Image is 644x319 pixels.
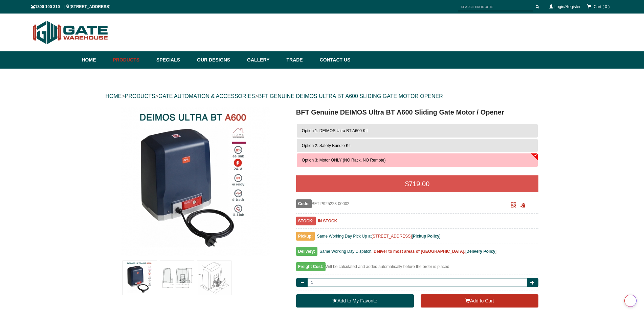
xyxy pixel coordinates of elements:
[194,51,244,69] a: Our Designs
[283,51,316,69] a: Trade
[125,93,155,99] a: PRODUCTS
[158,93,255,99] a: GATE AUTOMATION & ACCESSORIES
[302,158,386,163] span: Option 3: Motor ONLY (NO Rack, NO Remote)
[296,217,316,225] span: STOCK:
[31,4,111,9] span: 1300 100 310 | [STREET_ADDRESS]
[296,247,317,256] span: Delivery:
[153,51,194,69] a: Specials
[466,249,495,254] a: Delivery Policy
[296,294,414,308] a: Add to My Favorite
[296,107,539,117] h1: BFT Genuine DEIMOS Ultra BT A600 Sliding Gate Motor / Opener
[160,261,194,295] img: BFT Genuine DEIMOS Ultra BT A600 Sliding Gate Motor / Opener
[244,51,283,69] a: Gallery
[296,232,315,241] span: Pickup:
[297,124,538,138] button: Option 1: DEIMOS Ultra BT A600 Kit
[554,4,580,9] a: Login/Register
[296,247,539,259] div: [ ]
[258,93,443,99] a: BFT GENUINE DEIMOS ULTRA BT A600 SLIDING GATE MOTOR OPENER
[302,143,351,148] span: Option 2: Safety Bundle Kit
[110,51,153,69] a: Products
[297,153,538,167] button: Option 3: Motor ONLY (NO Rack, NO Remote)
[594,4,609,9] span: Cart ( 0 )
[121,107,270,256] img: BFT Genuine DEIMOS Ultra BT A600 Sliding Gate Motor / Opener - Option 3: Motor ONLY (NO Rack, NO ...
[374,249,465,254] b: Deliver to most areas of [GEOGRAPHIC_DATA].
[319,249,373,254] span: Same Working Day Dispatch.
[296,175,539,192] div: $
[197,261,231,295] img: BFT Genuine DEIMOS Ultra BT A600 Sliding Gate Motor / Opener
[82,51,110,69] a: Home
[296,263,539,274] div: Will be calculated and added automatically before the order is placed.
[409,180,429,188] span: 719.00
[296,262,326,271] span: Freight Cost:
[31,17,110,48] img: Gate Warehouse
[296,199,498,208] div: BFT-P925223-00002
[106,107,285,256] a: BFT Genuine DEIMOS Ultra BT A600 Sliding Gate Motor / Opener - Option 3: Motor ONLY (NO Rack, NO ...
[106,85,539,107] div: > > >
[296,199,312,208] span: Code:
[297,139,538,152] button: Option 2: Safety Bundle Kit
[316,51,351,69] a: Contact Us
[123,261,157,295] img: BFT Genuine DEIMOS Ultra BT A600 Sliding Gate Motor / Opener
[413,234,439,239] a: Pickup Policy
[520,203,526,208] span: Click to copy the URL
[458,3,533,11] input: SEARCH PRODUCTS
[106,93,122,99] a: HOME
[372,234,412,239] a: [STREET_ADDRESS]
[318,219,337,223] b: IN STOCK
[302,128,368,133] span: Option 1: DEIMOS Ultra BT A600 Kit
[421,294,538,308] button: Add to Cart
[317,234,441,239] span: Same Working Day Pick Up at [ ]
[511,203,516,208] a: Click to enlarge and scan to share.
